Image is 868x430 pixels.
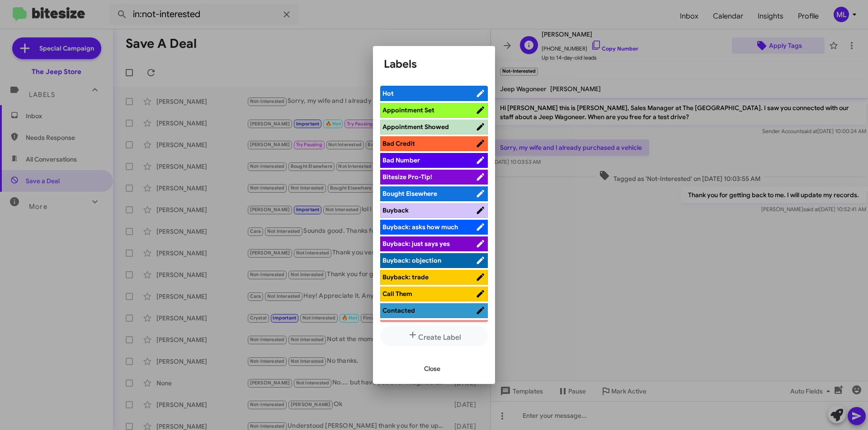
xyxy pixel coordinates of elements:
[382,223,458,231] span: Buyback: asks how much
[382,156,420,164] span: Bad Number
[380,326,488,346] button: Create Label
[382,190,437,198] span: Bought Elsewhere
[382,240,450,248] span: Buyback: just says yes
[382,139,415,148] span: Bad Credit
[382,106,434,114] span: Appointment Set
[382,273,429,281] span: Buyback: trade
[382,290,412,298] span: Call Them
[382,89,394,97] span: Hot
[384,57,484,71] h1: Labels
[382,123,449,131] span: Appointment Showed
[424,361,440,377] span: Close
[382,306,415,314] span: Contacted
[417,361,448,377] button: Close
[382,206,409,214] span: Buyback
[382,173,432,181] span: Bitesize Pro-Tip!
[382,256,441,264] span: Buyback: objection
